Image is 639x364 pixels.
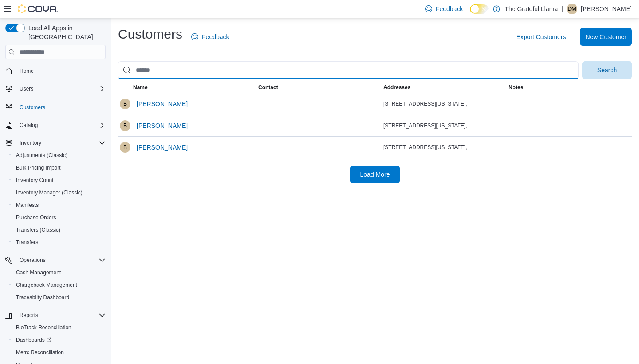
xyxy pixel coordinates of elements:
span: B [123,120,127,131]
span: Users [20,85,33,92]
button: Inventory Count [9,174,109,186]
button: Transfers (Classic) [9,224,109,236]
span: Dark Mode [470,14,470,14]
span: Operations [20,257,46,264]
button: Customers [2,100,109,113]
a: Home [16,66,37,76]
span: Adjustments (Classic) [12,150,106,161]
span: Catalog [16,120,106,131]
button: Catalog [2,119,109,131]
a: Manifests [12,200,42,210]
span: Contact [258,84,278,91]
span: Manifests [12,200,106,210]
button: Reports [2,309,109,321]
span: Chargeback Management [16,281,77,289]
div: [STREET_ADDRESS][US_STATE], [383,144,505,151]
button: Operations [16,255,49,265]
a: Feedback [188,28,233,46]
button: Purchase Orders [9,211,109,224]
span: Metrc Reconciliation [12,347,106,358]
span: [PERSON_NAME] [137,121,188,130]
span: Transfers (Classic) [12,225,106,235]
input: Dark Mode [470,4,489,14]
span: Export Customers [516,32,566,41]
button: Inventory Manager (Classic) [9,186,109,199]
span: Inventory Manager (Classic) [12,187,106,198]
button: [PERSON_NAME] [133,138,191,156]
a: BioTrack Reconciliation [12,322,75,333]
a: Adjustments (Classic) [12,150,71,161]
p: The Grateful Llama [505,4,558,14]
span: Bulk Pricing Import [16,164,61,171]
span: Cash Management [12,267,106,278]
span: Notes [509,84,523,91]
span: Transfers [16,239,38,246]
a: Customers [16,102,49,113]
span: Inventory Count [16,177,54,184]
span: B [123,99,127,109]
button: Adjustments (Classic) [9,149,109,162]
img: Cova [18,4,58,13]
button: Inventory [16,138,45,148]
div: [STREET_ADDRESS][US_STATE], [383,100,505,107]
span: Customers [16,101,106,112]
span: Metrc Reconciliation [16,349,64,356]
button: Inventory [2,137,109,149]
span: Transfers [12,237,106,248]
span: Dashboards [12,335,106,345]
span: Load All Apps in [GEOGRAPHIC_DATA] [25,24,106,41]
button: Export Customers [513,28,569,46]
h1: Customers [118,25,182,43]
span: Purchase Orders [12,212,106,223]
button: Cash Management [9,266,109,279]
span: Manifests [16,202,39,209]
span: BioTrack Reconciliation [12,322,106,333]
a: Chargeback Management [12,280,81,290]
span: Customers [20,104,45,111]
span: Inventory [16,138,106,148]
span: [PERSON_NAME] [137,143,188,152]
span: Home [16,65,106,76]
span: Cash Management [16,269,61,276]
span: Reports [16,310,106,320]
a: Purchase Orders [12,212,60,223]
button: Bulk Pricing Import [9,162,109,174]
button: Search [582,61,632,79]
span: Purchase Orders [16,214,56,221]
span: [PERSON_NAME] [137,99,188,108]
p: [PERSON_NAME] [581,4,632,14]
span: Addresses [383,84,410,91]
button: Metrc Reconciliation [9,346,109,359]
a: Traceabilty Dashboard [12,292,73,303]
a: Bulk Pricing Import [12,162,64,173]
span: B [123,142,127,153]
span: Inventory Manager (Classic) [16,189,83,196]
div: Bonnie [120,120,130,131]
span: DM [568,4,576,14]
span: Operations [16,255,106,265]
span: Traceabilty Dashboard [16,294,69,301]
div: [STREET_ADDRESS][US_STATE], [383,122,505,129]
span: Inventory [20,139,41,146]
button: Home [2,64,109,77]
span: New Customer [585,32,627,41]
a: Dashboards [12,335,55,345]
span: Traceabilty Dashboard [12,292,106,303]
a: Inventory Manager (Classic) [12,187,86,198]
span: Load More [360,170,390,179]
button: [PERSON_NAME] [133,117,191,135]
span: Feedback [436,4,463,13]
button: Catalog [16,120,41,131]
button: Transfers [9,236,109,249]
span: Feedback [202,32,229,41]
button: BioTrack Reconciliation [9,321,109,334]
span: Home [20,67,34,75]
button: Manifests [9,199,109,211]
button: New Customer [580,28,632,46]
span: Dashboards [16,336,51,344]
a: Transfers [12,237,42,248]
span: Transfers (Classic) [16,226,60,233]
a: Inventory Count [12,175,57,186]
span: Reports [20,312,38,319]
button: Reports [16,310,42,320]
